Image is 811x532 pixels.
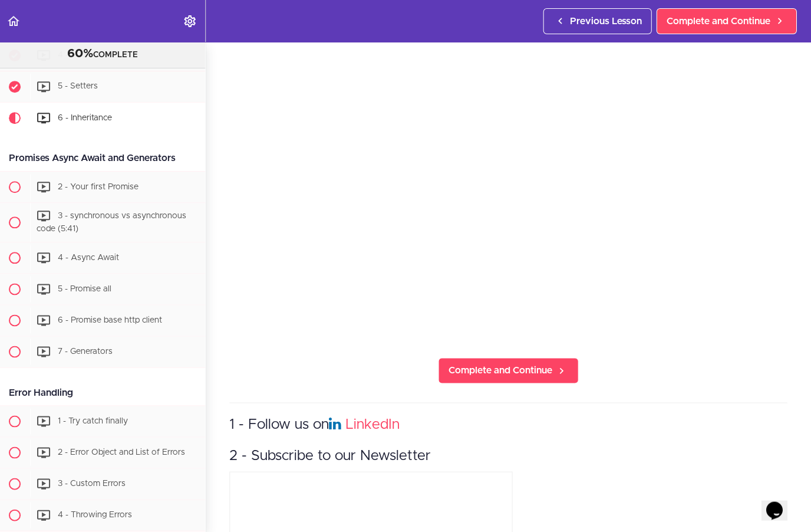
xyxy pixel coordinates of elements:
[37,211,187,233] span: 3 - synchronous vs asynchronous code (5:41)
[58,448,186,456] span: 2 - Error Object and List of Errors
[58,479,126,487] span: 3 - Custom Errors
[543,8,652,34] a: Previous Lesson
[346,417,400,431] a: LinkedIn
[657,8,797,34] a: Complete and Continue
[570,14,642,28] span: Previous Lesson
[58,416,128,425] span: 1 - Try catch finally
[58,347,113,355] span: 7 - Generators
[15,47,191,62] div: COMPLETE
[230,446,787,465] h3: 2 - Subscribe to our Newsletter
[58,284,112,293] span: 5 - Promise all
[761,485,799,520] iframe: chat widget
[58,82,98,90] span: 5 - Setters
[58,316,163,324] span: 6 - Promise base http client
[7,14,21,28] svg: Back to course curriculum
[58,253,120,261] span: 4 - Async Await
[439,357,579,383] a: Complete and Continue
[667,14,770,28] span: Complete and Continue
[183,14,197,28] svg: Settings Menu
[58,182,139,191] span: 2 - Your first Promise
[58,510,133,518] span: 4 - Throwing Errors
[230,415,787,434] h3: 1 - Follow us on
[68,48,94,60] span: 60%
[449,363,552,377] span: Complete and Continue
[58,113,113,121] span: 6 - Inheritance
